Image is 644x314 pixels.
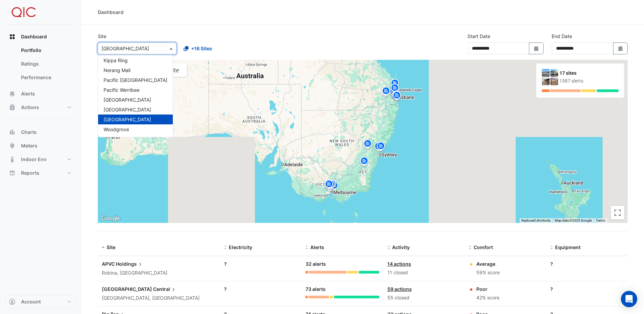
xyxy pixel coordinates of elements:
span: +16 Sites [191,45,212,52]
img: Bathurst City Central [550,69,558,77]
span: [GEOGRAPHIC_DATA] [104,117,151,122]
div: 32 alerts [306,260,379,268]
button: +16 Sites [179,42,217,54]
div: 73 alerts [306,285,379,293]
img: Canberra Centre [550,77,558,85]
a: 59 actions [387,286,412,292]
fa-icon: Select Date [618,46,624,51]
div: Robina, [GEOGRAPHIC_DATA] [102,269,216,277]
span: Holdings [116,260,144,268]
div: 42% score [476,294,499,302]
button: Reports [5,166,76,180]
span: Alerts [310,244,324,250]
div: 17 sites [559,70,619,77]
div: Dashboard [5,43,76,87]
img: Big Top [542,77,550,85]
app-icon: Dashboard [9,33,16,40]
img: site-pin.svg [362,139,373,151]
span: Central [153,285,177,293]
app-icon: Alerts [9,90,16,97]
fa-icon: Select Date [533,46,539,51]
span: Charts [21,129,37,136]
img: site-pin.svg [391,90,402,102]
img: site-pin.svg [329,180,339,192]
a: Open this area in Google Maps (opens a new window) [99,214,122,223]
span: Actions [21,104,39,111]
div: Poor [476,285,499,293]
app-icon: Actions [9,104,16,111]
span: [GEOGRAPHIC_DATA] [102,286,152,292]
span: Pacific [GEOGRAPHIC_DATA] [104,77,167,83]
span: Reports [21,170,39,176]
span: Equipment [555,244,581,250]
div: ? [550,260,624,267]
span: [GEOGRAPHIC_DATA] [104,97,151,103]
app-icon: Charts [9,129,16,136]
span: Nerang Mall [104,67,130,73]
span: Dashboard [21,33,47,40]
label: Start Date [467,33,490,40]
span: Pacific Werribee [104,87,140,93]
a: 14 actions [387,261,411,267]
div: 55 closed [387,294,461,302]
img: site-pin.svg [375,141,386,153]
span: Meters [21,142,37,149]
span: Map data ©2025 Google [555,219,592,222]
button: Dashboard [5,30,76,43]
span: APVC [102,261,115,267]
div: ? [550,285,624,293]
span: [GEOGRAPHIC_DATA] [104,107,151,112]
app-icon: Indoor Env [9,156,16,163]
button: Actions [5,101,76,114]
span: Activity [392,244,410,250]
img: APVC Holdings [542,69,550,77]
span: Alerts [21,90,35,97]
img: site-pin.svg [391,90,402,102]
div: 1587 alerts [559,77,619,85]
ng-dropdown-panel: Options list [98,55,173,137]
span: Comfort [474,244,493,250]
span: Woodgrove [104,126,129,132]
div: ? [224,260,297,267]
button: Charts [5,125,76,139]
a: Terms (opens in new tab) [596,219,605,222]
span: Site [107,244,115,250]
app-icon: Meters [9,142,16,149]
button: Toggle fullscreen view [611,206,624,220]
label: Site [98,33,106,40]
span: Kippa Ring [104,57,128,63]
img: site-pin.svg [324,179,334,191]
a: Portfolio [16,43,76,57]
button: Meters [5,139,76,153]
div: ? [224,285,297,293]
img: site-pin.svg [359,156,370,168]
span: Account [21,298,41,305]
img: site-pin.svg [381,86,391,98]
span: Electricity [229,244,252,250]
button: Alerts [5,87,76,101]
img: Company Logo [8,5,39,19]
button: Keyboard shortcuts [521,218,551,223]
a: Performance [16,71,76,84]
div: [GEOGRAPHIC_DATA], [GEOGRAPHIC_DATA] [102,294,216,302]
img: site-pin.svg [325,179,336,191]
button: Account [5,295,76,309]
label: End Date [552,33,572,40]
button: Indoor Env [5,153,76,166]
div: 11 closed [387,269,461,277]
a: Ratings [16,57,76,71]
div: 59% score [476,269,500,277]
img: site-pin.svg [373,141,384,153]
img: site-pin.svg [389,78,400,90]
img: Google [99,214,122,223]
img: site-pin.svg [389,83,400,95]
div: Open Intercom Messenger [621,291,637,307]
span: Indoor Env [21,156,47,163]
img: site-pin.svg [390,87,401,99]
app-icon: Reports [9,170,16,176]
div: Dashboard [98,8,124,16]
div: Average [476,260,500,267]
img: site-pin.svg [327,179,337,191]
